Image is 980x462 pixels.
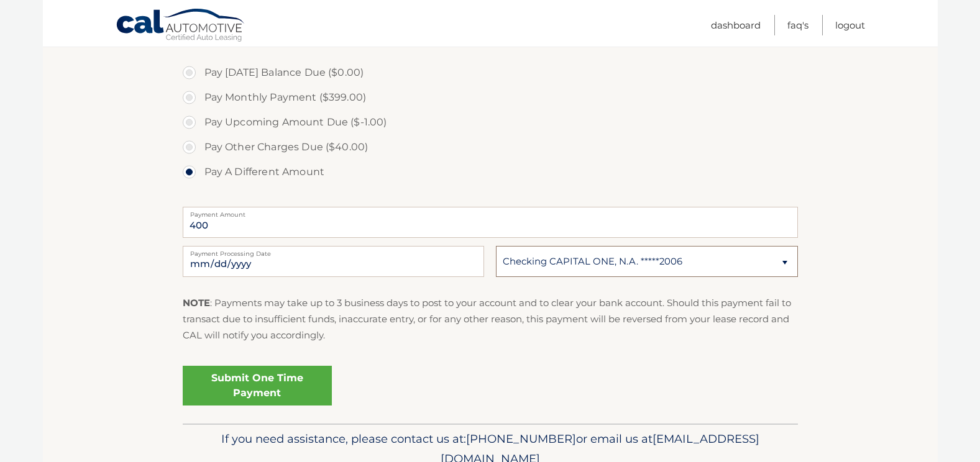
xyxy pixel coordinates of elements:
a: FAQ's [787,15,808,35]
a: Submit One Time Payment [183,366,332,405]
label: Payment Amount [183,207,798,217]
span: [PHONE_NUMBER] [466,432,576,446]
label: Pay Upcoming Amount Due ($-1.00) [183,110,798,135]
label: Pay [DATE] Balance Due ($0.00) [183,60,798,85]
label: Payment Processing Date [183,246,484,256]
p: : Payments may take up to 3 business days to post to your account and to clear your bank account.... [183,295,798,344]
a: Cal Automotive [116,8,246,44]
strong: NOTE [183,297,210,309]
label: Pay A Different Amount [183,160,798,184]
label: Pay Monthly Payment ($399.00) [183,85,798,110]
input: Payment Date [183,246,484,277]
a: Dashboard [711,15,761,35]
a: Logout [835,15,865,35]
input: Payment Amount [183,207,798,238]
label: Pay Other Charges Due ($40.00) [183,135,798,160]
